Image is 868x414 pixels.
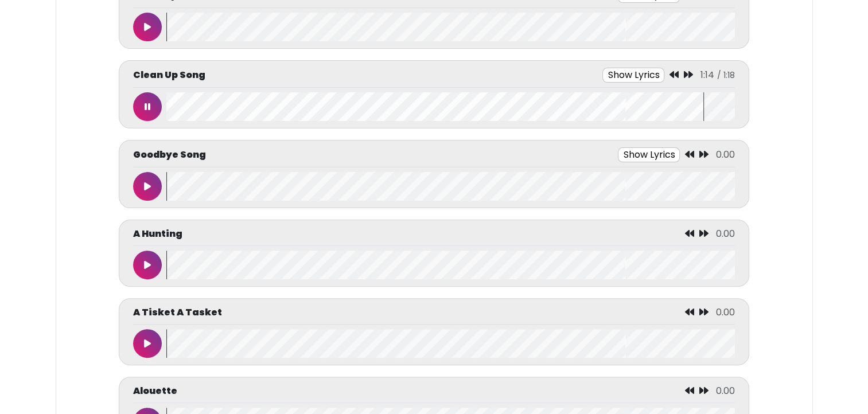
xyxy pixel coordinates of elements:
span: 0.00 [716,384,735,397]
p: Goodbye Song [133,148,206,162]
p: Clean Up Song [133,68,205,82]
p: Alouette [133,384,177,398]
span: / 1:18 [717,69,735,81]
p: A Hunting [133,227,182,241]
span: 0.00 [716,148,735,161]
button: Show Lyrics [618,147,680,162]
span: 0.00 [716,306,735,319]
button: Show Lyrics [602,68,664,83]
span: 1:14 [700,68,714,81]
span: 0.00 [716,227,735,240]
p: A Tisket A Tasket [133,306,222,319]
